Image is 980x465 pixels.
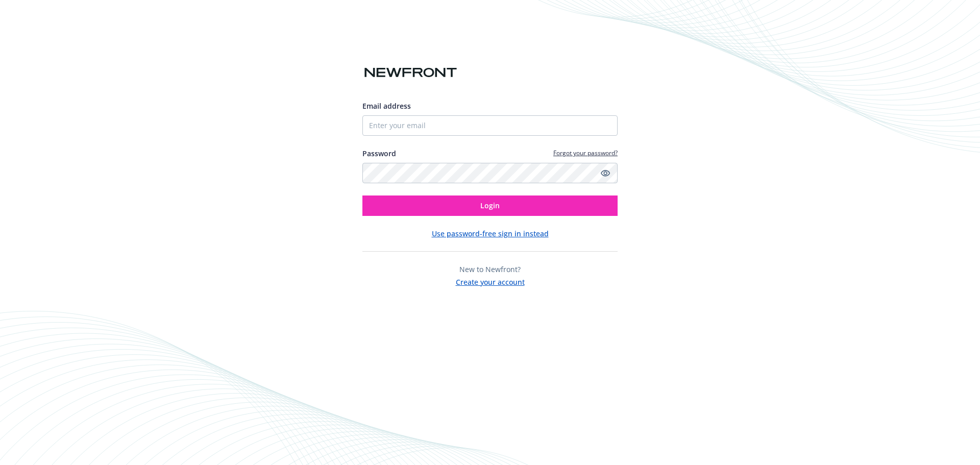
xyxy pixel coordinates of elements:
[553,149,618,157] a: Forgot your password?
[459,264,521,274] span: New to Newfront?
[362,115,618,136] input: Enter your email
[432,228,549,239] button: Use password-free sign in instead
[362,195,618,216] button: Login
[362,101,411,111] span: Email address
[480,201,500,210] span: Login
[599,167,611,179] a: Show password
[456,275,525,287] button: Create your account
[362,64,459,82] img: Newfront logo
[362,163,618,183] input: Enter your password
[362,148,396,159] label: Password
